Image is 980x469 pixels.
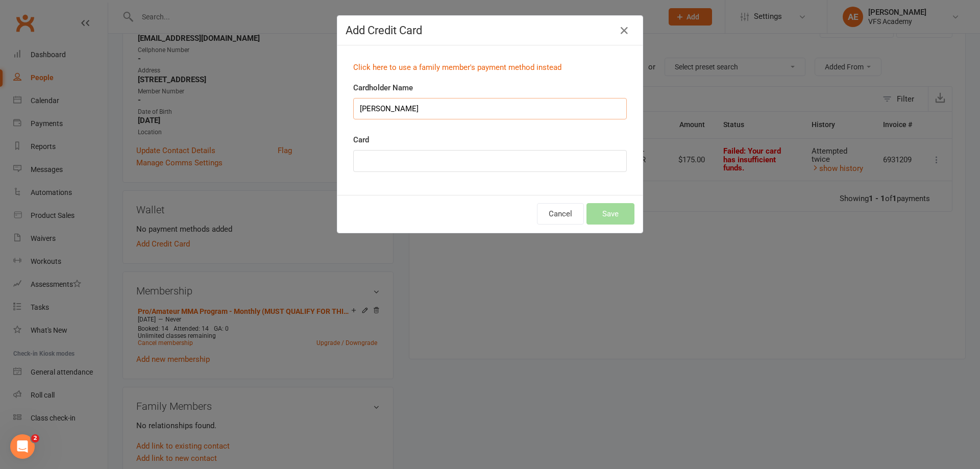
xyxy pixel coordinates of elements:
button: Cancel [537,203,584,225]
iframe: Intercom live chat [10,434,35,459]
iframe: Secure card payment input frame [360,157,620,165]
button: Close [616,22,632,39]
label: Cardholder Name [353,82,413,94]
label: Card [353,134,369,146]
span: 2 [31,434,39,442]
a: Click here to use a family member's payment method instead [353,63,561,72]
h4: Add Credit Card [346,24,634,37]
